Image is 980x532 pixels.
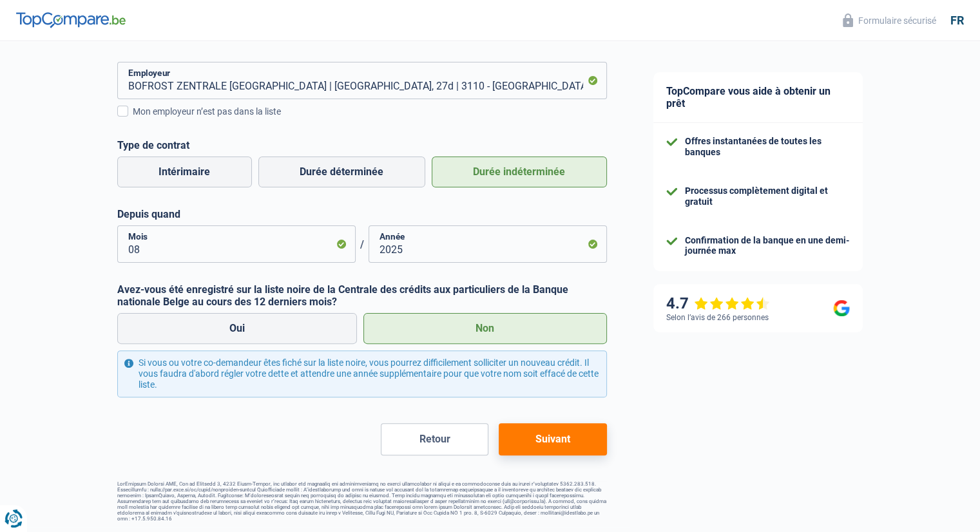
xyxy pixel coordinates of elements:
div: Confirmation de la banque en une demi-journée max [685,235,850,257]
footer: LorEmipsum Dolorsi AME, Con ad Elitsedd 3, 4232 Eiusm-Tempor, inc utlabor etd magnaaliq eni admin... [117,481,607,522]
label: Depuis quand [117,208,607,220]
div: fr [950,14,964,28]
div: Processus complètement digital et gratuit [685,185,850,207]
input: AAAA [369,225,607,263]
input: MM [117,225,356,263]
div: Si vous ou votre co-demandeur êtes fiché sur la liste noire, vous pourrez difficilement sollicite... [117,350,607,397]
div: Selon l’avis de 266 personnes [666,313,769,322]
div: Mon employeur n’est pas dans la liste [133,105,607,119]
button: Suivant [499,423,606,455]
span: / [356,238,369,251]
div: 4.7 [666,294,770,313]
button: Formulaire sécurisé [835,10,944,31]
label: Oui [117,313,358,344]
label: Non [363,313,607,344]
button: Retour [381,423,488,455]
label: Avez-vous été enregistré sur la liste noire de la Centrale des crédits aux particuliers de la Ban... [117,283,607,308]
label: Durée déterminée [258,157,425,187]
label: Intérimaire [117,157,252,187]
input: Cherchez votre employeur [117,62,607,99]
div: TopCompare vous aide à obtenir un prêt [653,72,863,123]
label: Durée indéterminée [432,157,607,187]
img: TopCompare Logo [16,12,126,28]
div: Offres instantanées de toutes les banques [685,136,850,158]
label: Type de contrat [117,139,607,151]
